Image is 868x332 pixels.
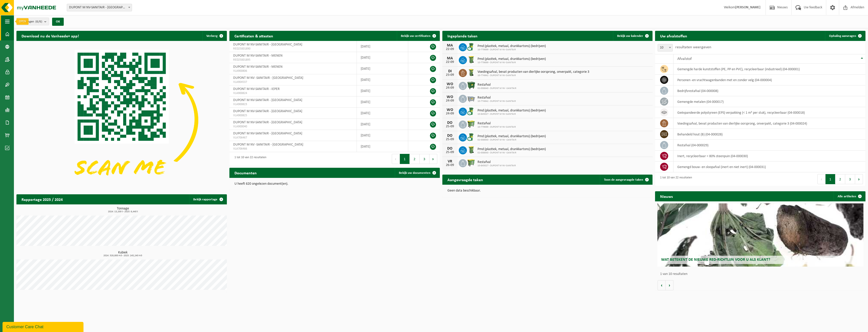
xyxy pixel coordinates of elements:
[677,57,692,61] span: Afvalstof
[232,153,266,164] div: 1 tot 10 van 22 resultaten
[16,18,49,25] button: Vestigingen(6/6)
[52,18,64,26] button: OK
[478,48,546,51] span: 10-779699 - DUPONT M NV-SANITAIR
[445,69,455,73] div: DI
[467,94,475,103] img: WB-2500-GAL-GY-01
[478,164,516,167] span: 10-845027 - DUPONT M NV-SANITAIR
[445,134,455,138] div: DO
[845,174,855,184] button: 3
[835,174,845,184] button: 2
[478,126,516,129] span: 10-779699 - DUPONT M NV-SANITAIR
[202,31,226,41] button: Verberg
[675,45,711,49] label: resultaten weergeven
[357,97,408,108] td: [DATE]
[233,109,302,113] span: DUPONT M NV-SANITAIR - [GEOGRAPHIC_DATA]
[357,85,408,97] td: [DATE]
[467,55,475,64] img: WB-0240-HPE-GN-50
[357,130,408,141] td: [DATE]
[666,280,674,290] button: Volgende
[19,254,227,257] span: 2024: 329,800 m3 - 2025: 245,240 m3
[825,31,865,41] a: Ophaling aanvragen
[233,113,353,117] span: VLA900825
[357,141,408,152] td: [DATE]
[233,125,353,129] span: VLA900040
[478,44,546,48] span: Pmd (plastiek, metaal, drankkartons) (bedrijven)
[478,113,546,116] span: 10-845027 - DUPONT M NV-SANITAIR
[400,154,410,164] button: 1
[445,112,455,115] div: 24-09
[478,151,546,154] span: 02-008640 - DUPONT M NV -SANITAIR
[674,75,865,85] td: personen -en vrachtwagenbanden met en zonder velg (04-000004)
[735,6,761,9] strong: [PERSON_NAME]
[445,99,455,103] div: 24-09
[826,174,835,184] button: 1
[617,34,643,38] span: Bekijk uw kalender
[478,109,546,113] span: Pmd (plastiek, metaal, drankkartons) (bedrijven)
[478,138,546,141] span: 02-008640 - DUPONT M NV -SANITAIR
[655,31,692,41] h2: Uw afvalstoffen
[233,69,353,73] span: VLA900806
[19,207,227,213] h3: Tonnage
[233,43,302,46] span: DUPONT M NV-SANITAIR - [GEOGRAPHIC_DATA]
[674,161,865,172] td: gemengd bouw- en sloopafval (inert en niet inert) (04-000031)
[67,4,132,11] span: DUPONT M NV-SANITAIR - WERVIK
[467,158,475,167] img: WB-0660-HPE-GN-50
[19,210,227,213] span: 2024: 13,200 t - 2025: 6,440 t
[357,41,408,52] td: [DATE]
[395,168,439,178] a: Bekijk uw documenten
[357,63,408,74] td: [DATE]
[445,151,455,154] div: 25-09
[233,147,353,151] span: VLA706466
[16,41,227,199] img: Download de VHEPlus App
[357,119,408,130] td: [DATE]
[674,107,865,118] td: geëxpandeerde polystyreen (EPS) verpakking (< 1 m² per stuk), recycleerbaar (04-000018)
[478,83,516,87] span: Restafval
[674,96,865,107] td: gemengde metalen (04-000017)
[420,154,429,164] button: 3
[661,258,770,262] span: Wat betekent de nieuwe RED-richtlijn voor u als klant?
[445,121,455,125] div: DO
[442,175,488,184] h2: Aangevraagde taken
[233,80,353,84] span: VLA904537
[233,102,353,106] span: VLA900823
[674,151,865,161] td: inert, recycleerbaar < 80% steenpuin (04-000030)
[397,31,439,41] a: Bekijk uw certificaten
[613,31,652,41] a: Bekijk uw kalender
[401,34,430,38] span: Bekijk uw certificaten
[445,159,455,163] div: VR
[658,174,692,185] div: 1 tot 10 van 22 resultaten
[674,64,865,75] td: gemengde harde kunststoffen (PE, PP en PVC), recycleerbaar (industrieel) (04-000001)
[234,182,435,186] p: U heeft 620 ongelezen document(en).
[445,48,455,51] div: 22-09
[357,108,408,119] td: [DATE]
[817,174,826,184] button: Previous
[658,44,672,51] span: 10
[233,65,283,69] span: DUPONT M NV-SANITAIR - MENEN
[600,175,652,185] a: Toon de aangevraagde taken
[206,34,218,38] span: Verberg
[233,76,303,80] span: DUPONT M NV -SANITAIR - [GEOGRAPHIC_DATA]
[445,82,455,86] div: WO
[467,68,475,77] img: WB-0140-HPE-GN-50
[35,20,42,23] count: (6/6)
[445,43,455,48] div: MA
[478,122,516,126] span: Restafval
[392,154,400,164] button: Previous
[16,31,84,41] h2: Download nu de Vanheede+ app!
[467,107,475,115] img: WB-0240-CU
[233,54,283,58] span: DUPONT M NV-SANITAIR - MENEN
[67,4,132,11] span: DUPONT M NV-SANITAIR - WERVIK
[478,57,546,61] span: Pmd (plastiek, metaal, drankkartons) (bedrijven)
[429,154,437,164] button: Next
[478,87,516,90] span: 02-008640 - DUPONT M NV -SANITAIR
[478,74,589,77] span: 10-774942 - DUPONT M NV-SANITAIR
[445,56,455,60] div: MA
[467,133,475,141] img: WB-0240-CU
[445,86,455,90] div: 24-09
[233,91,353,95] span: VLA900824
[674,85,865,96] td: bedrijfsrestafval (04-000008)
[467,81,475,90] img: WB-1100-HPE-GN-01
[19,251,227,257] h3: Kubiek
